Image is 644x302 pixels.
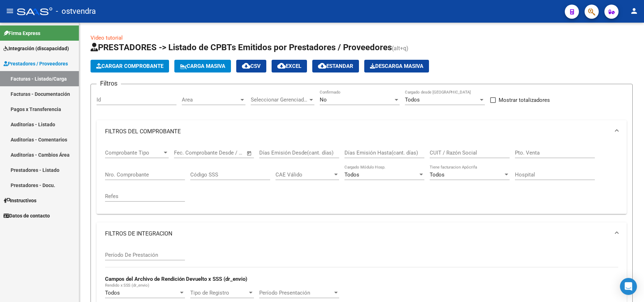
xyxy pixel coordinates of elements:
span: CAE Válido [275,172,333,178]
span: - ostvendra [56,4,96,19]
a: Video tutorial [91,35,123,41]
strong: Campos del Archivo de Rendición Devuelto x SSS (dr_envio) [105,276,247,282]
span: Seleccionar Gerenciador [251,97,308,103]
span: Datos de contacto [4,212,50,220]
input: End date [203,150,238,156]
span: Todos [405,97,420,103]
span: Instructivos [4,197,36,204]
span: Tipo de Registro [190,290,248,296]
mat-icon: cloud_download [277,62,286,70]
mat-icon: person [630,7,638,15]
span: Firma Express [4,29,40,37]
button: EXCEL [272,60,307,72]
button: Descarga Masiva [364,60,429,72]
span: Descarga Masiva [370,63,423,69]
span: Area [182,97,239,103]
span: Comprobante Tipo [105,150,162,156]
span: No [320,97,327,103]
span: PRESTADORES -> Listado de CPBTs Emitidos por Prestadores / Proveedores [91,42,392,52]
span: Todos [344,172,359,178]
button: Open calendar [245,149,254,157]
span: Prestadores / Proveedores [4,60,68,68]
span: Período Presentación [259,290,333,296]
span: EXCEL [277,63,301,69]
mat-panel-title: FILTROS DE INTEGRACION [105,230,610,238]
div: Open Intercom Messenger [620,278,637,295]
span: Integración (discapacidad) [4,45,69,52]
mat-panel-title: FILTROS DEL COMPROBANTE [105,128,610,135]
button: CSV [236,60,266,72]
span: Cargar Comprobante [96,63,163,69]
span: Mostrar totalizadores [499,96,550,104]
h3: Filtros [97,79,121,88]
button: Carga Masiva [174,60,231,72]
span: Carga Masiva [180,63,225,69]
button: Estandar [312,60,359,72]
app-download-masive: Descarga masiva de comprobantes (adjuntos) [364,60,429,72]
mat-icon: cloud_download [318,62,326,70]
span: Todos [430,172,445,178]
div: FILTROS DEL COMPROBANTE [97,143,627,214]
mat-expansion-panel-header: FILTROS DE INTEGRACION [97,222,627,245]
mat-icon: cloud_download [242,62,250,70]
button: Cargar Comprobante [91,60,169,72]
span: (alt+q) [392,45,408,52]
mat-icon: menu [6,7,14,15]
span: Todos [105,290,120,296]
input: Start date [174,150,197,156]
span: CSV [242,63,261,69]
mat-expansion-panel-header: FILTROS DEL COMPROBANTE [97,120,627,143]
span: Estandar [318,63,353,69]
